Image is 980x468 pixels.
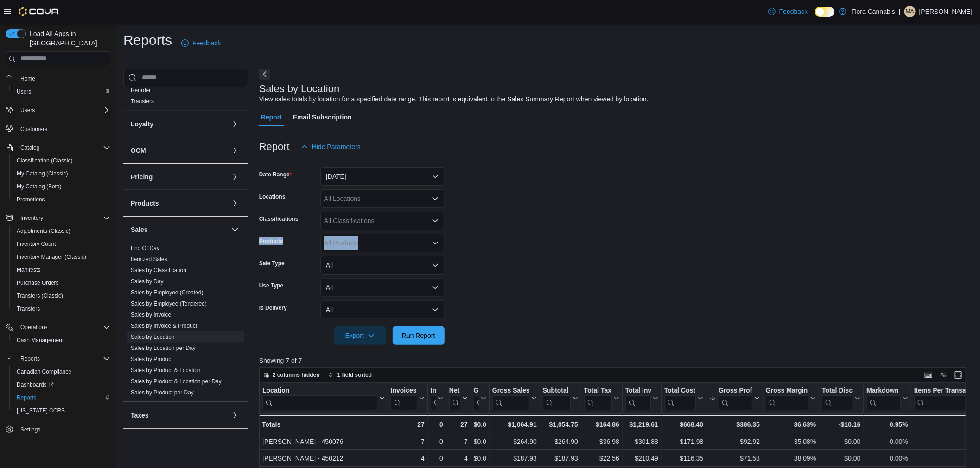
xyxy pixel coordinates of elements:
[9,180,114,193] button: My Catalog (Beta)
[492,436,537,447] div: $264.90
[13,366,110,377] span: Canadian Compliance
[822,386,860,410] button: Total Discount
[390,386,424,410] button: Invoices Sold
[297,137,364,156] button: Hide Parameters
[17,196,45,203] span: Promotions
[664,419,703,430] div: $668.40
[625,386,651,410] div: Total Invoiced
[229,224,241,235] button: Sales
[390,436,424,447] div: 7
[192,38,221,48] span: Feedback
[492,419,537,430] div: $1,064.91
[13,379,57,390] a: Dashboards
[178,34,224,52] a: Feedback
[131,267,186,274] span: Sales by Classification
[20,75,35,82] span: Home
[131,411,149,420] h3: Taxes
[664,453,703,464] div: $116.35
[13,194,110,205] span: Promotions
[625,386,651,395] div: Total Invoiced
[492,386,537,410] button: Gross Sales
[866,386,900,395] div: Markdown Percent
[866,386,908,410] button: Markdown Percent
[625,419,658,430] div: $1,219.61
[261,108,282,126] span: Report
[131,289,204,296] a: Sales by Employee (Created)
[17,322,110,333] span: Operations
[432,195,439,202] button: Open list of options
[13,277,110,288] span: Purchase Orders
[259,237,283,245] label: Products
[766,386,808,410] div: Gross Margin
[664,436,703,447] div: $171.98
[431,386,436,410] div: Invoices Ref
[229,410,241,421] button: Taxes
[131,87,151,94] span: Reorder
[2,321,114,334] button: Operations
[431,386,443,410] button: Invoices Ref
[390,453,424,464] div: 4
[131,172,153,181] h3: Pricing
[584,386,619,410] button: Total Tax
[17,353,44,364] button: Reports
[131,367,201,374] span: Sales by Product & Location
[13,155,110,166] span: Classification (Classic)
[2,212,114,225] button: Inventory
[719,386,752,410] div: Gross Profit
[9,365,114,378] button: Canadian Compliance
[17,394,36,401] span: Reports
[262,436,385,447] div: [PERSON_NAME] - 450076
[20,214,43,222] span: Inventory
[2,141,114,154] button: Catalog
[131,256,167,262] a: Itemized Sales
[584,453,619,464] div: $22.56
[131,245,159,251] a: End Of Day
[709,453,760,464] div: $71.58
[9,404,114,417] button: [US_STATE] CCRS
[766,386,808,395] div: Gross Margin
[13,366,75,377] a: Canadian Compliance
[340,326,381,345] span: Export
[584,386,612,410] div: Total Tax
[13,238,110,250] span: Inventory Count
[17,322,51,333] button: Operations
[543,386,578,410] button: Subtotal
[625,453,658,464] div: $210.49
[26,29,110,48] span: Load All Apps in [GEOGRAPHIC_DATA]
[449,436,468,447] div: 7
[9,237,114,250] button: Inventory Count
[259,356,974,365] p: Showing 7 of 7
[131,378,222,385] span: Sales by Product & Location per Day
[260,369,324,381] button: 2 columns hidden
[20,106,35,114] span: Users
[17,424,44,435] a: Settings
[664,386,696,410] div: Total Cost
[402,331,435,340] span: Run Report
[449,386,460,410] div: Net Sold
[262,386,385,410] button: Location
[9,225,114,237] button: Adjustments (Classic)
[449,386,460,395] div: Net Sold
[9,334,114,347] button: Cash Management
[6,68,110,461] nav: Complex example
[17,124,51,135] a: Customers
[131,289,204,296] span: Sales by Employee (Created)
[851,6,895,17] p: Flora Cannabis
[764,2,811,21] a: Feedback
[13,251,90,262] a: Inventory Manager (Classic)
[17,105,38,116] button: Users
[262,453,385,464] div: [PERSON_NAME] - 450212
[320,278,445,297] button: All
[229,119,241,130] button: Loyalty
[431,386,436,395] div: Invoices Ref
[13,303,44,314] a: Transfers
[325,369,376,381] button: 1 field sorted
[131,311,171,318] span: Sales by Invoice
[432,217,439,225] button: Open list of options
[9,378,114,391] a: Dashboards
[13,290,110,301] span: Transfers (Classic)
[13,335,110,346] span: Cash Management
[13,181,65,192] a: My Catalog (Beta)
[259,69,270,80] button: Next
[20,426,40,433] span: Settings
